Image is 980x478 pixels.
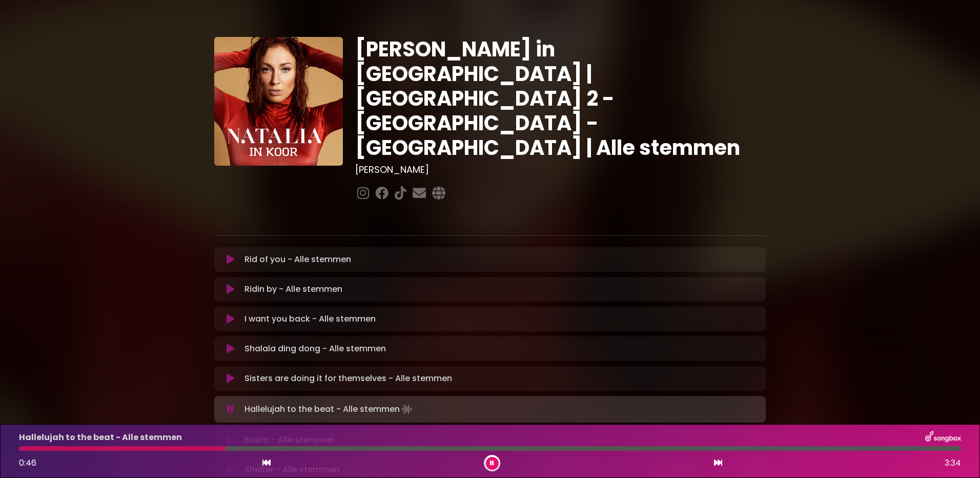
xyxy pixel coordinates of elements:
img: YTVS25JmS9CLUqXqkEhs [214,37,343,166]
h3: [PERSON_NAME] [355,164,766,175]
p: Sisters are doing it for themselves - Alle stemmen [244,372,452,385]
img: waveform4.gif [400,402,414,416]
p: Rid of you - Alle stemmen [244,253,351,266]
p: Shalala ding dong - Alle stemmen [244,343,386,355]
h1: [PERSON_NAME] in [GEOGRAPHIC_DATA] | [GEOGRAPHIC_DATA] 2 - [GEOGRAPHIC_DATA] - [GEOGRAPHIC_DATA] ... [355,37,766,160]
p: Hallelujah to the beat - Alle stemmen [244,402,414,416]
span: 0:46 [19,457,36,469]
p: I want you back - Alle stemmen [244,313,376,325]
p: Ridin by - Alle stemmen [244,283,342,295]
p: Hallelujah to the beat - Alle stemmen [19,431,182,444]
img: songbox-logo-white.png [925,431,961,444]
span: 3:34 [945,457,961,469]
